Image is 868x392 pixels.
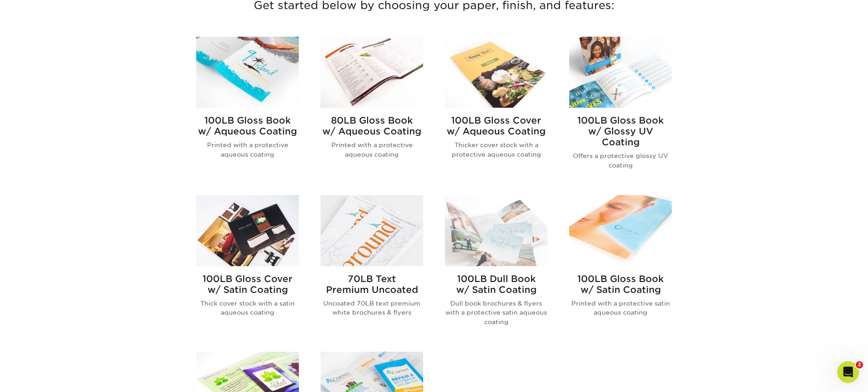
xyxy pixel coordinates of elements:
[196,195,299,341] a: 100LB Gloss Cover<br/>w/ Satin Coating Brochures & Flyers 100LB Gloss Coverw/ Satin Coating Thick...
[445,37,547,184] a: 100LB Gloss Cover<br/>w/ Aqueous Coating Brochures & Flyers 100LB Gloss Coverw/ Aqueous Coating T...
[196,299,299,317] p: Thick cover stock with a satin aqueous coating
[445,299,547,326] p: Dull book brochures & flyers with a protective satin aqueous coating
[196,140,299,159] p: Printed with a protective aqueous coating
[837,361,859,383] iframe: Intercom live chat
[445,273,547,295] h2: 100LB Dull Book w/ Satin Coating
[196,195,299,266] img: 100LB Gloss Cover<br/>w/ Satin Coating Brochures & Flyers
[445,140,547,159] p: Thicker cover stock with a protective aqueous coating
[445,195,547,266] img: 100LB Dull Book<br/>w/ Satin Coating Brochures & Flyers
[569,37,672,184] a: 100LB Gloss Book<br/>w/ Glossy UV Coating Brochures & Flyers 100LB Gloss Bookw/ Glossy UV Coating...
[569,37,672,108] img: 100LB Gloss Book<br/>w/ Glossy UV Coating Brochures & Flyers
[321,195,423,266] img: 70LB Text<br/>Premium Uncoated Brochures & Flyers
[856,361,863,368] span: 2
[569,115,672,148] h2: 100LB Gloss Book w/ Glossy UV Coating
[569,299,672,317] p: Printed with a protective satin aqueous coating
[196,273,299,295] h2: 100LB Gloss Cover w/ Satin Coating
[569,195,672,341] a: 100LB Gloss Book<br/>w/ Satin Coating Brochures & Flyers 100LB Gloss Bookw/ Satin Coating Printed...
[445,37,547,108] img: 100LB Gloss Cover<br/>w/ Aqueous Coating Brochures & Flyers
[569,151,672,170] p: Offers a protective glossy UV coating
[569,195,672,266] img: 100LB Gloss Book<br/>w/ Satin Coating Brochures & Flyers
[321,140,423,159] p: Printed with a protective aqueous coating
[321,273,423,295] h2: 70LB Text Premium Uncoated
[445,115,547,137] h2: 100LB Gloss Cover w/ Aqueous Coating
[321,37,423,184] a: 80LB Gloss Book<br/>w/ Aqueous Coating Brochures & Flyers 80LB Gloss Bookw/ Aqueous Coating Print...
[196,37,299,108] img: 100LB Gloss Book<br/>w/ Aqueous Coating Brochures & Flyers
[321,115,423,137] h2: 80LB Gloss Book w/ Aqueous Coating
[445,195,547,341] a: 100LB Dull Book<br/>w/ Satin Coating Brochures & Flyers 100LB Dull Bookw/ Satin Coating Dull book...
[321,37,423,108] img: 80LB Gloss Book<br/>w/ Aqueous Coating Brochures & Flyers
[569,273,672,295] h2: 100LB Gloss Book w/ Satin Coating
[196,37,299,184] a: 100LB Gloss Book<br/>w/ Aqueous Coating Brochures & Flyers 100LB Gloss Bookw/ Aqueous Coating Pri...
[321,299,423,317] p: Uncoated 70LB text premium white brochures & flyers
[196,115,299,137] h2: 100LB Gloss Book w/ Aqueous Coating
[321,195,423,341] a: 70LB Text<br/>Premium Uncoated Brochures & Flyers 70LB TextPremium Uncoated Uncoated 70LB text pr...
